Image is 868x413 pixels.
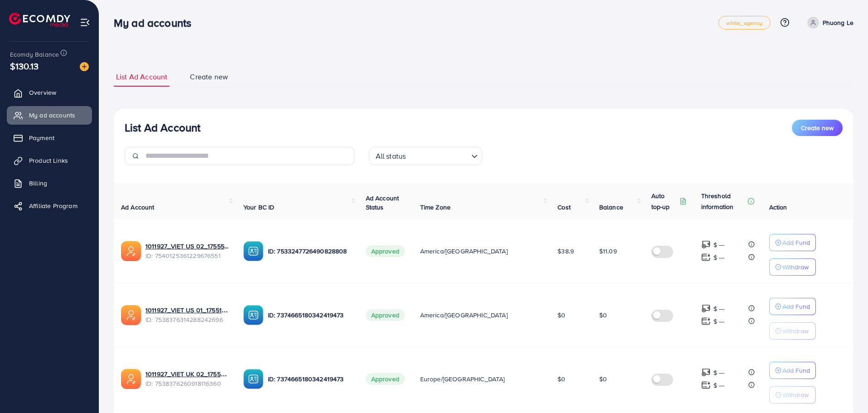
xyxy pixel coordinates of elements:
[769,386,816,403] button: Withdraw
[114,16,199,29] h3: My ad accounts
[243,203,275,212] span: Your BC ID
[145,242,229,260] div: <span class='underline'>1011927_VIET US 02_1755572479473</span></br>7540125361229676551
[804,17,853,29] a: Phuong Le
[829,372,861,406] iframe: Chat
[121,241,141,261] img: ic-ads-acc.e4c84228.svg
[243,241,263,261] img: ic-ba-acc.ded83a64.svg
[243,369,263,389] img: ic-ba-acc.ded83a64.svg
[29,111,75,120] span: My ad accounts
[369,147,482,165] div: Search for option
[599,247,617,256] span: $11.09
[420,311,508,320] span: America/[GEOGRAPHIC_DATA]
[243,305,263,325] img: ic-ba-acc.ded83a64.svg
[121,203,155,212] span: Ad Account
[558,374,565,384] span: $0
[145,369,229,388] div: <span class='underline'>1011927_VIET UK 02_1755165109842</span></br>7538376260918116360
[366,245,405,257] span: Approved
[420,203,451,212] span: Time Zone
[792,120,843,136] button: Create new
[125,121,200,134] h3: List Ad Account
[769,298,816,315] button: Add Fund
[769,322,816,340] button: Withdraw
[7,83,92,102] a: Overview
[10,59,39,73] span: $130.13
[701,190,746,212] p: Threshold information
[145,242,229,251] a: 1011927_VIET US 02_1755572479473
[782,326,809,336] p: Withdraw
[713,316,725,327] p: $ ---
[420,374,505,384] span: Europe/[GEOGRAPHIC_DATA]
[782,262,809,272] p: Withdraw
[145,379,229,388] span: ID: 7538376260918116360
[29,179,47,188] span: Billing
[145,306,229,315] a: 1011927_VIET US 01_1755165165817
[80,62,89,71] img: image
[190,72,228,82] span: Create new
[268,246,351,257] p: ID: 7533247726490828808
[268,374,351,384] p: ID: 7374665180342419473
[145,315,229,324] span: ID: 7538376314288242696
[29,201,78,210] span: Affiliate Program
[769,234,816,251] button: Add Fund
[769,258,816,276] button: Withdraw
[7,151,92,170] a: Product Links
[408,148,467,163] input: Search for option
[29,156,68,165] span: Product Links
[701,380,711,390] img: top-up amount
[145,251,229,260] span: ID: 7540125361229676551
[7,197,92,215] a: Affiliate Program
[769,203,787,212] span: Action
[116,72,167,82] span: List Ad Account
[701,316,711,326] img: top-up amount
[823,17,853,28] p: Phuong Le
[599,311,607,320] span: $0
[782,365,810,376] p: Add Fund
[701,368,711,377] img: top-up amount
[145,369,229,379] a: 1011927_VIET UK 02_1755165109842
[726,20,763,26] span: white_agency
[366,309,405,321] span: Approved
[713,367,725,378] p: $ ---
[29,133,54,142] span: Payment
[599,203,623,212] span: Balance
[9,13,70,27] img: logo
[801,123,834,132] span: Create new
[558,247,574,256] span: $38.9
[713,239,725,250] p: $ ---
[558,311,565,320] span: $0
[145,306,229,324] div: <span class='underline'>1011927_VIET US 01_1755165165817</span></br>7538376314288242696
[713,252,725,263] p: $ ---
[29,88,56,97] span: Overview
[7,174,92,192] a: Billing
[268,310,351,321] p: ID: 7374665180342419473
[374,150,408,163] span: All status
[701,304,711,313] img: top-up amount
[701,253,711,262] img: top-up amount
[782,301,810,312] p: Add Fund
[782,389,809,400] p: Withdraw
[10,50,59,59] span: Ecomdy Balance
[366,194,399,212] span: Ad Account Status
[651,190,678,212] p: Auto top-up
[701,240,711,249] img: top-up amount
[121,305,141,325] img: ic-ads-acc.e4c84228.svg
[782,237,810,248] p: Add Fund
[769,362,816,379] button: Add Fund
[7,129,92,147] a: Payment
[713,303,725,314] p: $ ---
[420,247,508,256] span: America/[GEOGRAPHIC_DATA]
[121,369,141,389] img: ic-ads-acc.e4c84228.svg
[366,373,405,385] span: Approved
[558,203,571,212] span: Cost
[7,106,92,124] a: My ad accounts
[80,17,90,28] img: menu
[713,380,725,391] p: $ ---
[718,16,771,29] a: white_agency
[599,374,607,384] span: $0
